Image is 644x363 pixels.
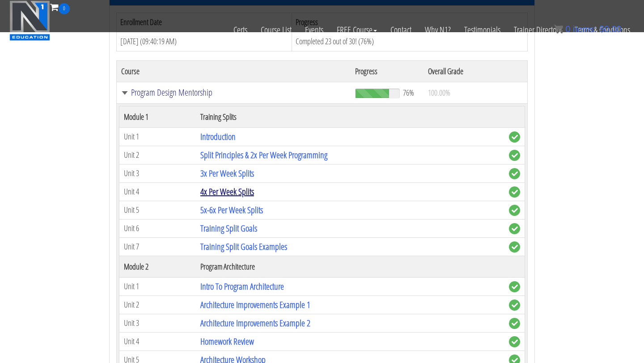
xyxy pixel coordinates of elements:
a: Split Principles & 2x Per Week Programming [200,149,327,161]
td: Unit 1 [119,127,196,146]
a: 3x Per Week Splits [200,167,254,179]
td: Unit 7 [119,237,196,256]
img: icon11.png [554,25,563,34]
td: Unit 2 [119,146,196,164]
a: Trainer Directory [507,14,568,46]
a: Introduction [200,131,236,143]
a: Architecture Improvements Example 2 [200,317,310,329]
a: 0 items: $0.00 [554,24,622,34]
th: Course [117,60,351,82]
span: 0 [565,24,570,34]
th: Module 1 [119,106,196,127]
a: Why N1? [418,14,458,46]
span: items: [573,24,597,34]
span: complete [509,223,520,234]
span: complete [509,281,520,292]
th: Progress [351,60,424,82]
a: Intro To Program Architecture [200,280,284,292]
a: Certs [227,14,254,46]
span: complete [509,168,520,179]
span: complete [509,150,520,161]
th: Overall Grade [424,60,527,82]
td: Unit 4 [119,332,196,350]
img: n1-education [9,0,50,41]
th: Module 2 [119,256,196,277]
span: complete [509,318,520,329]
a: Contact [384,14,418,46]
a: 4x Per Week Splits [200,186,254,198]
span: complete [509,300,520,311]
td: Unit 3 [119,164,196,182]
a: FREE Course [330,14,384,46]
span: complete [509,336,520,347]
td: Unit 3 [119,314,196,332]
a: Architecture Improvements Example 1 [200,299,310,311]
td: 100.00% [424,82,527,103]
a: Training Split Goals [200,222,257,234]
a: Course List [254,14,298,46]
td: Unit 1 [119,277,196,295]
span: complete [509,186,520,198]
td: Unit 2 [119,295,196,314]
span: 0 [59,3,70,14]
a: Program Design Mentorship [121,88,346,97]
a: Testimonials [458,14,507,46]
span: 76% [403,88,414,97]
a: 5x-6x Per Week Splits [200,204,263,216]
th: Training Splits [196,106,504,127]
td: Unit 6 [119,219,196,237]
td: Unit 4 [119,182,196,201]
a: 0 [50,1,70,13]
th: Program Architecture [196,256,504,277]
a: Terms & Conditions [568,14,637,46]
span: $ [599,24,604,34]
bdi: 0.00 [599,24,622,34]
span: complete [509,131,520,143]
td: Unit 5 [119,201,196,219]
span: complete [509,205,520,216]
a: Events [298,14,330,46]
a: Training Split Goals Examples [200,241,287,253]
a: Homework Review [200,335,254,347]
span: complete [509,241,520,253]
